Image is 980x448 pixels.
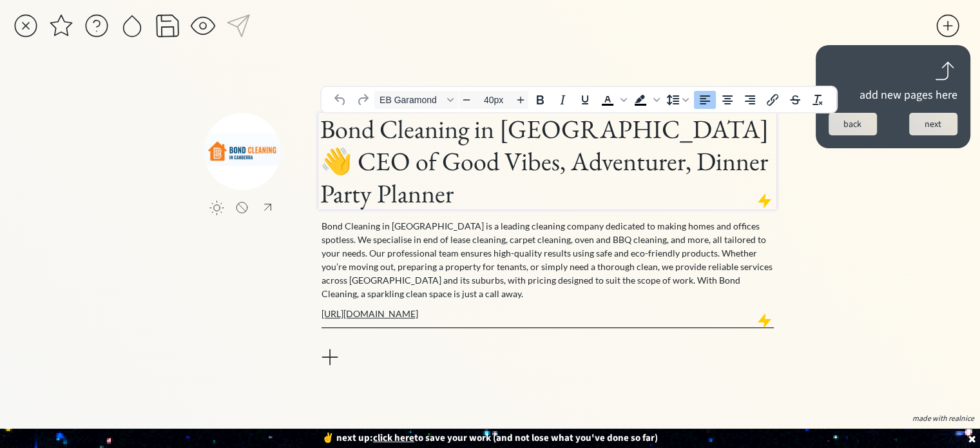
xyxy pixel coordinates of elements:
img: Bond Cleaning in Canberra picture [204,113,281,190]
button: Undo [329,91,351,109]
button: Align right [739,91,761,109]
button: made with realnice [908,413,979,425]
button: back [829,113,877,135]
button: Redo [352,91,374,109]
button: Insert/edit link [762,91,783,109]
button: Decrease font size [459,91,474,109]
button: Align left [694,91,716,109]
div: add new pages here [829,88,957,102]
u: click here [373,431,414,445]
span: EB Garamond [380,95,443,105]
button: Line height [662,91,693,109]
button: Strikethrough [784,91,806,109]
button: Clear formatting [807,91,829,109]
button: Increase font size [513,91,528,109]
button: Underline [574,91,596,109]
a: [URL][DOMAIN_NAME] [322,308,418,319]
button: Bold [529,91,551,109]
button: next [909,113,957,135]
button: Font EB Garamond [374,91,458,109]
div: Background color Black [629,91,662,109]
h1: Bond Cleaning in [GEOGRAPHIC_DATA] 👋 CEO of Good Vibes, Adventurer, Dinner Party Planner [320,113,774,209]
div: Text color Black [597,91,629,109]
button: Align center [716,91,738,109]
button: Italic [552,91,573,109]
div: ✌️ next up: to save your work (and not lose what you've done so far) [98,433,882,444]
p: Bond Cleaning in [GEOGRAPHIC_DATA] is a leading cleaning company dedicated to making homes and of... [322,219,774,300]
